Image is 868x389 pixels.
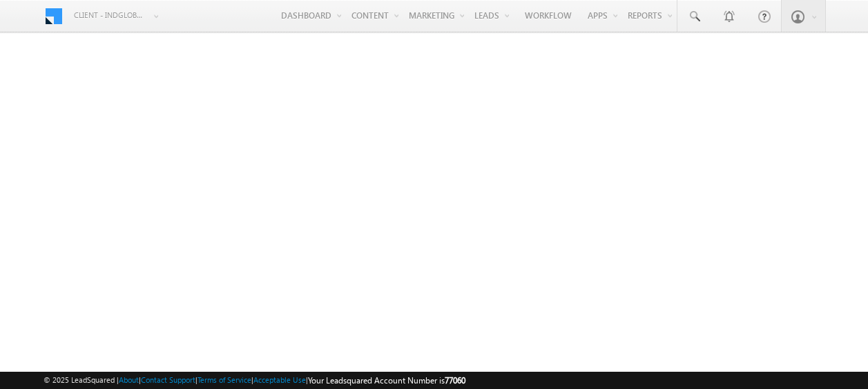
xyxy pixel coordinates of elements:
[74,8,146,22] span: Client - indglobal1 (77060)
[445,375,465,386] span: 77060
[141,375,195,384] a: Contact Support
[44,374,465,387] span: © 2025 LeadSquared | | | | |
[253,375,306,384] a: Acceptable Use
[119,375,139,384] a: About
[308,375,465,386] span: Your Leadsquared Account Number is
[197,375,251,384] a: Terms of Service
